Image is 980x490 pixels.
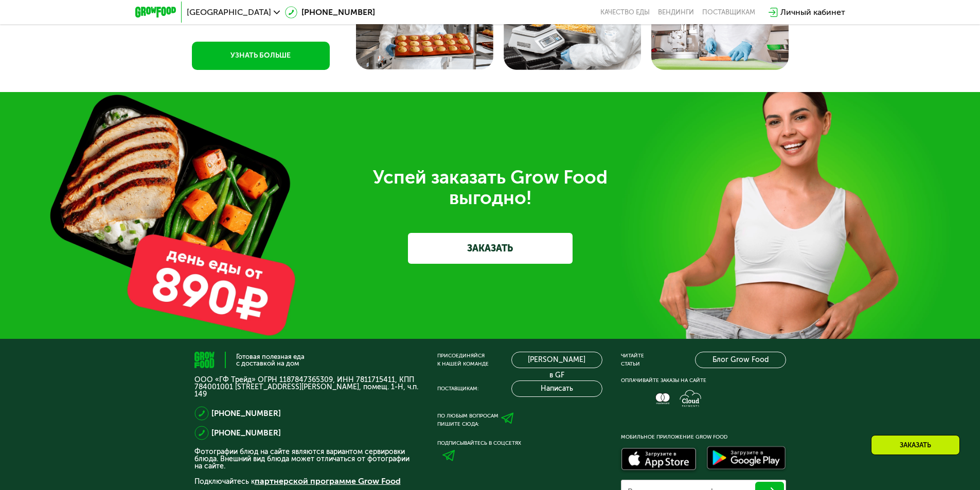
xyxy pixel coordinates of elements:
[621,352,644,368] div: Читайте статьи
[192,42,330,70] a: УЗНАТЬ БОЛЬШЕ
[211,427,281,439] a: [PHONE_NUMBER]
[621,433,786,441] div: Мобильное приложение Grow Food
[194,376,419,398] p: ООО «ГФ Трейд» ОГРН 1187847365309, ИНН 7811715411, КПП 784001001 [STREET_ADDRESS][PERSON_NAME], п...
[780,6,845,19] div: Личный кабинет
[702,8,755,16] div: поставщикам
[194,448,419,470] p: Фотографии блюд на сайте являются вариантом сервировки блюда. Внешний вид блюда может отличаться ...
[437,412,498,428] div: По любым вопросам пишите сюда:
[511,352,602,368] a: [PERSON_NAME] в GF
[285,6,375,19] a: [PHONE_NUMBER]
[695,352,786,368] a: Блог Grow Food
[437,385,478,393] div: Поставщикам:
[408,233,573,264] a: ЗАКАЗАТЬ
[658,8,694,16] a: Вендинги
[211,407,281,420] a: [PHONE_NUMBER]
[600,8,650,16] a: Качество еды
[437,439,602,447] div: Подписывайтесь в соцсетях
[511,380,602,397] button: Написать
[236,353,305,367] div: Готовая полезная еда с доставкой на дом
[202,167,778,208] div: Успей заказать Grow Food выгодно!
[255,476,401,486] a: партнерской программе Grow Food
[437,352,489,368] div: Присоединяйся к нашей команде
[704,444,789,474] img: Доступно в Google Play
[194,475,419,487] p: Подключайтесь к
[871,435,960,455] div: Заказать
[187,8,271,16] span: [GEOGRAPHIC_DATA]
[621,376,786,385] div: Оплачивайте заказы на сайте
